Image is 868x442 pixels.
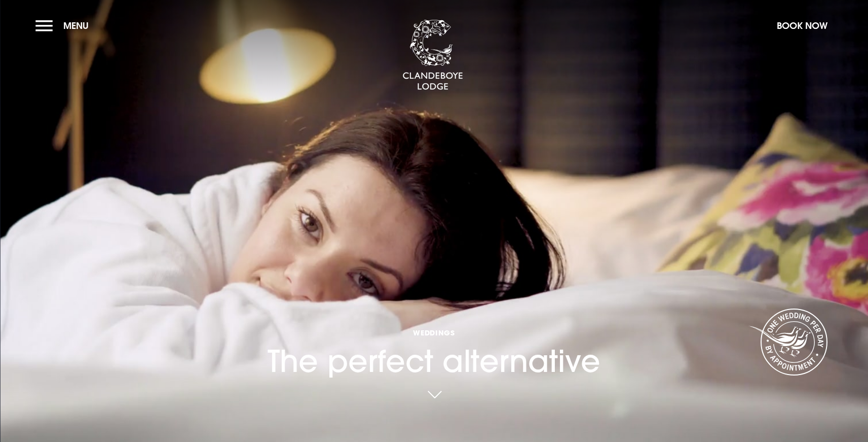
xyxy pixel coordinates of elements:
span: Menu [63,20,89,31]
button: Menu [35,15,94,37]
h1: The perfect alternative [268,273,600,379]
img: Clandeboye Lodge [402,20,463,91]
button: Book Now [772,15,833,37]
span: Weddings [268,328,600,337]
